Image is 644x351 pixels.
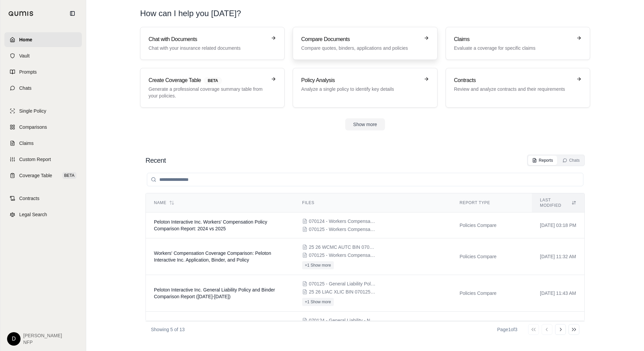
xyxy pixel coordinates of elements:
[4,120,82,134] a: Comparisons
[149,45,267,51] p: Chat with your insurance related documents
[309,244,376,250] span: 25 26 WCMC AUTC BIN 070125 Hartford WC & Auto Final Binder v2.pdf
[309,280,376,287] span: 070125 - General Liability Policy - Twin City Fire Insurance Company.pdf
[149,86,267,99] p: Generate a professional coverage summary table from your policies.
[19,108,46,114] span: Single Policy
[451,275,532,312] td: Policies Compare
[19,36,32,43] span: Home
[4,65,82,79] a: Prompts
[154,219,267,231] span: Peloton Interactive Inc. Workers' Compensation Policy Comparison Report: 2024 vs 2025
[309,226,376,233] span: 070125 - Workers Compensation Policy - Trumbull Insurance Company.pdf
[4,191,82,206] a: Contracts
[454,35,572,43] h3: Claims
[309,288,376,295] span: 25 26 LIAC XLIC BIN 070125 Hartford GL & Excess Final Binder v3, $2M SIR, $4M XS.pdf
[4,152,82,167] a: Custom Report
[62,172,76,179] span: BETA
[4,81,82,95] a: Chats
[154,250,271,263] span: Workers' Compensation Coverage Comparison: Peloton Interactive Inc. Application, Binder, and Policy
[532,238,584,275] td: [DATE] 11:32 AM
[451,312,532,348] td: Policies Compare
[309,218,376,225] span: 070124 - Workers Compensation - ACE American Insurance Company.pdf
[19,172,52,179] span: Coverage Table
[294,193,451,212] th: Files
[532,312,584,348] td: [DATE] 03:00 PM
[7,332,21,346] div: D
[562,158,580,163] div: Chats
[154,287,275,299] span: Peloton Interactive Inc. General Liability Policy and Binder Comparison Report (2024-2026)
[149,76,267,84] h3: Create Coverage Table
[146,156,166,165] h2: Recent
[451,212,532,238] td: Policies Compare
[454,86,572,92] p: Review and analyze contracts and their requirements
[4,168,82,183] a: Coverage TableBETA
[532,275,584,312] td: [DATE] 11:43 AM
[19,69,37,75] span: Prompts
[8,11,34,16] img: Qumis Logo
[540,197,576,208] div: Last modified
[19,195,39,202] span: Contracts
[19,211,47,218] span: Legal Search
[204,77,222,84] span: BETA
[345,118,385,130] button: Show more
[4,207,82,222] a: Legal Search
[451,193,532,212] th: Report Type
[532,158,553,163] div: Reports
[301,35,419,43] h3: Compare Documents
[23,339,62,346] span: NFP
[67,8,78,19] button: Collapse sidebar
[497,326,517,333] div: Page 1 of 3
[302,298,334,306] button: +1 Show more
[19,156,51,163] span: Custom Report
[140,27,285,60] a: Chat with DocumentsChat with your insurance related documents
[309,252,376,259] span: 070125 - Workers Compensation Policy - Trumbull Insurance Company.pdf
[293,68,437,108] a: Policy AnalysisAnalyze a single policy to identify key details
[140,8,590,19] h1: How can I help you [DATE]?
[154,200,286,205] div: Name
[301,45,419,51] p: Compare quotes, binders, applications and policies
[301,86,419,92] p: Analyze a single policy to identify key details
[19,124,47,130] span: Comparisons
[446,27,590,60] a: ClaimsEvaluate a coverage for specific claims
[19,52,30,59] span: Vault
[19,85,32,91] span: Chats
[4,48,82,63] a: Vault
[151,326,185,333] p: Showing 5 of 13
[532,212,584,238] td: [DATE] 03:18 PM
[454,45,572,51] p: Evaluate a coverage for specific claims
[23,332,62,339] span: [PERSON_NAME]
[301,76,419,84] h3: Policy Analysis
[4,136,82,151] a: Claims
[4,32,82,47] a: Home
[528,156,557,165] button: Reports
[293,27,437,60] a: Compare DocumentsCompare quotes, binders, applications and policies
[302,261,334,269] button: +1 Show more
[140,68,285,108] a: Create Coverage TableBETAGenerate a professional coverage summary table from your policies.
[149,35,267,43] h3: Chat with Documents
[19,140,34,147] span: Claims
[4,104,82,118] a: Single Policy
[558,156,584,165] button: Chats
[309,317,376,324] span: 070124 - General Liability - National Fire & Marine Insurance Company.pdf
[446,68,590,108] a: ContractsReview and analyze contracts and their requirements
[451,238,532,275] td: Policies Compare
[454,76,572,84] h3: Contracts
